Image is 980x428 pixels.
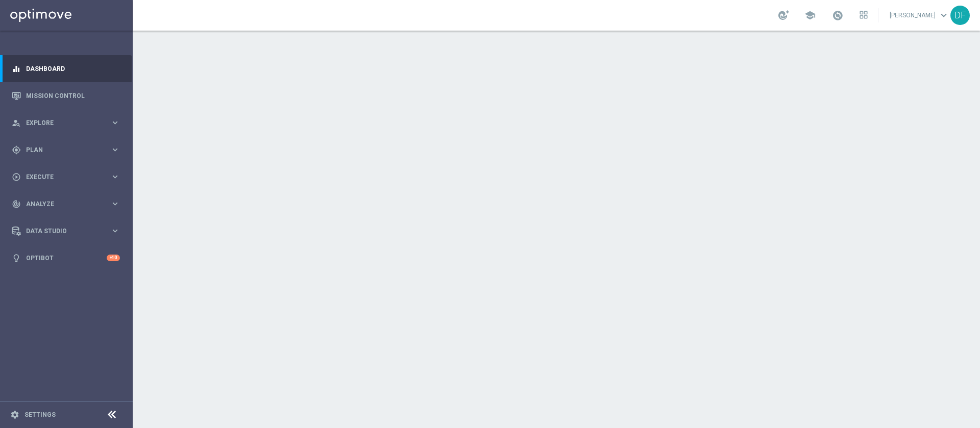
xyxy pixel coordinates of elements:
button: gps_fixed Plan keyboard_arrow_right [11,146,120,154]
span: Data Studio [26,228,110,234]
div: +10 [107,255,120,261]
div: Explore [12,118,110,128]
i: keyboard_arrow_right [110,226,120,236]
button: Data Studio keyboard_arrow_right [11,227,120,235]
span: school [804,10,816,21]
a: Optibot [26,244,107,271]
span: Explore [26,120,110,126]
a: Mission Control [26,82,120,109]
i: gps_fixed [12,145,21,155]
div: Analyze [12,199,110,209]
button: Mission Control [11,92,120,100]
div: Data Studio [12,226,110,236]
i: person_search [12,118,21,128]
i: play_circle_outline [12,172,21,182]
i: track_changes [12,199,21,209]
i: settings [10,410,19,419]
div: Optibot [12,244,120,271]
button: play_circle_outline Execute keyboard_arrow_right [11,173,120,181]
a: Dashboard [26,55,120,82]
span: keyboard_arrow_down [938,10,949,21]
button: person_search Explore keyboard_arrow_right [11,119,120,127]
div: DF [950,6,970,25]
i: equalizer [12,64,21,73]
div: Plan [12,145,110,155]
button: lightbulb Optibot +10 [11,254,120,262]
a: Settings [24,412,56,418]
i: lightbulb [12,254,21,263]
i: keyboard_arrow_right [110,172,120,182]
a: [PERSON_NAME]keyboard_arrow_down [889,8,950,23]
span: Plan [26,147,110,153]
div: Execute [12,172,110,182]
span: Execute [26,174,110,180]
button: track_changes Analyze keyboard_arrow_right [11,200,120,208]
i: keyboard_arrow_right [110,118,120,128]
i: keyboard_arrow_right [110,199,120,209]
div: Dashboard [12,55,120,82]
button: equalizer Dashboard [11,65,120,73]
span: Analyze [26,201,110,207]
div: Mission Control [12,82,120,109]
i: keyboard_arrow_right [110,145,120,155]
